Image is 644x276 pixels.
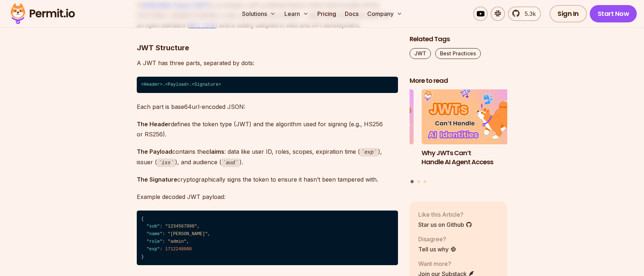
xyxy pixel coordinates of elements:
p: Example decoded JWT payload: [137,192,398,202]
span: "role" [147,239,162,244]
a: 5.3k [508,7,541,21]
li: 3 of 3 [316,90,414,176]
a: Pricing [314,7,339,21]
img: Permit logo [7,1,78,26]
p: contains the : data like user ID, roles, scopes, expiration time ( ), issuer ( ), and audience ( ). [137,147,398,167]
a: JWT [410,48,431,59]
code: exp [360,148,378,157]
span: , [186,239,189,244]
button: Solutions [239,7,279,21]
p: Each part is base64url-encoded JSON: [137,102,398,112]
span: "[PERSON_NAME]" [168,232,208,237]
button: Learn [281,7,312,21]
span: < > [141,82,162,87]
button: Go to slide 2 [417,180,420,183]
span: } [141,254,144,259]
a: Docs [342,7,361,21]
img: Policy-Based Access Control (PBAC) Isn’t as Great as You Think [316,90,414,145]
a: Why JWTs Can’t Handle AI Agent AccessWhy JWTs Can’t Handle AI Agent Access [421,90,519,176]
span: Header [144,82,160,87]
img: Why JWTs Can’t Handle AI Agent Access [421,90,519,145]
span: 1712240000 [165,247,192,252]
span: : [162,232,165,237]
a: RFC 7519 [189,22,215,29]
strong: claims [206,148,224,155]
a: Tell us why [418,245,457,254]
button: Go to slide 1 [411,180,414,183]
strong: The Payload [137,148,172,155]
h2: Related Tags [410,35,507,44]
code: aud [221,158,240,167]
span: , [208,232,210,237]
span: 5.3k [520,9,536,18]
span: < > [165,82,189,87]
a: Best Practices [435,48,481,59]
span: "1234567890" [165,224,197,229]
span: "sub" [147,224,160,229]
p: Disagree? [418,235,457,243]
li: 1 of 3 [421,90,519,176]
a: Start Now [590,5,637,22]
h2: More to read [410,76,507,85]
div: Posts [410,90,507,184]
code: iss [157,158,175,167]
span: "exp" [147,247,160,252]
h3: Why JWTs Can’t Handle AI Agent Access [421,149,519,167]
span: : [162,239,165,244]
span: Signature [194,82,218,87]
p: defines the token type (JWT) and the algorithm used for signing (e.g., HS256 or RS256). [137,119,398,139]
a: Sign In [550,5,587,22]
span: Payload [168,82,186,87]
span: : [160,224,162,229]
p: Like this Article? [418,210,472,219]
a: Star us on Github [418,220,472,229]
span: "admin" [168,239,186,244]
button: Go to slide 3 [424,180,427,183]
span: "name" [147,232,162,237]
p: A JWT has three parts, separated by dots: [137,58,398,68]
strong: JWT Structure [137,43,189,52]
p: Want more? [418,259,475,268]
span: < > [192,82,221,87]
button: Company [364,7,405,21]
strong: The Signature [137,176,177,183]
span: , [197,224,200,229]
h3: Policy-Based Access Control (PBAC) Isn’t as Great as You Think [316,149,414,175]
span: : [160,247,162,252]
p: cryptographically signs the token to ensure it hasn’t been tampered with. [137,174,398,184]
strong: The Header [137,120,171,128]
code: . . [137,77,398,93]
span: { [141,216,144,221]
